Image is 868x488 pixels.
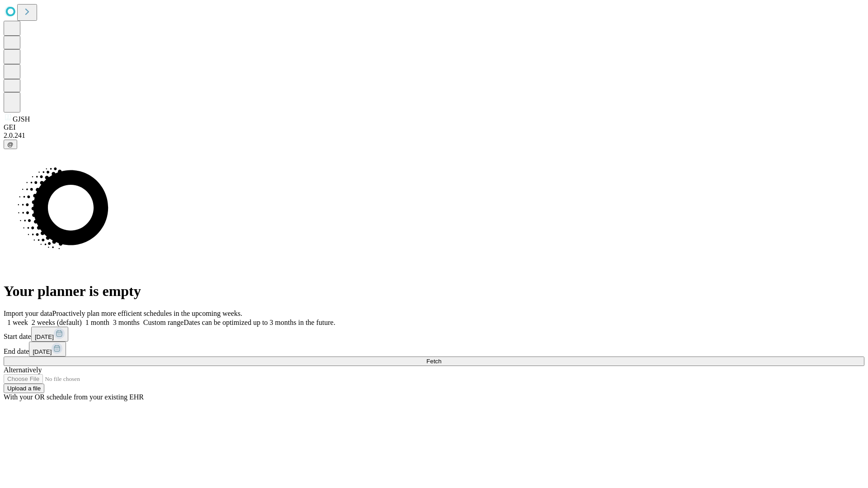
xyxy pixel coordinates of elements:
h1: Your planner is empty [4,283,864,300]
div: 2.0.241 [4,131,864,140]
span: [DATE] [35,333,54,340]
span: 1 week [7,319,28,326]
div: End date [4,342,864,357]
span: [DATE] [33,348,52,355]
button: Fetch [4,357,864,366]
button: [DATE] [31,327,68,342]
div: Start date [4,327,864,342]
span: 2 weeks (default) [32,319,82,326]
button: Upload a file [4,384,44,393]
span: Alternatively [4,366,42,374]
span: Custom range [143,319,184,326]
span: Proactively plan more efficient schedules in the upcoming weeks. [52,310,242,317]
span: 3 months [113,319,140,326]
span: Dates can be optimized up to 3 months in the future. [184,319,335,326]
div: GEI [4,123,864,131]
button: [DATE] [29,342,66,357]
span: 1 month [85,319,109,326]
span: Import your data [4,310,52,317]
span: With your OR schedule from your existing EHR [4,393,144,401]
span: GJSH [13,115,30,123]
span: @ [7,141,14,148]
span: Fetch [426,358,441,365]
button: @ [4,140,17,149]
